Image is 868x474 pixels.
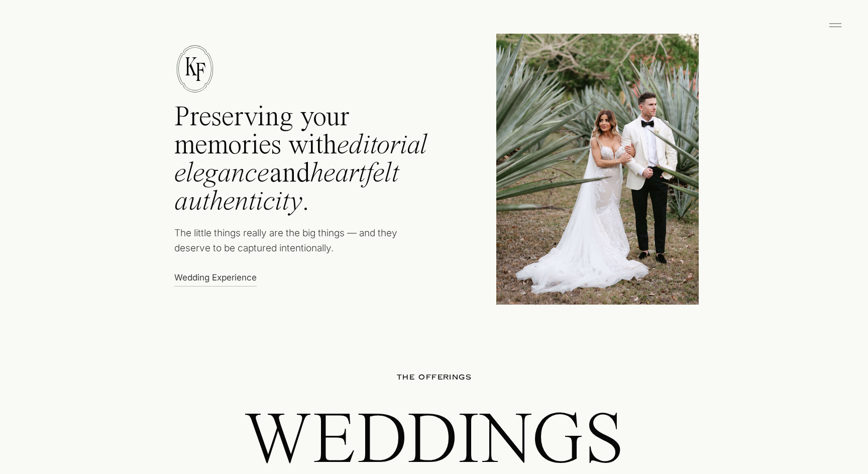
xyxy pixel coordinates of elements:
a: K [177,54,205,79]
i: heartfelt authenticity [174,160,399,216]
a: Wedding Experience [174,271,262,282]
h2: THE offerings [366,372,503,384]
a: F [186,59,214,85]
i: editorial elegance [174,132,427,188]
h2: Preserving your memories with and . [174,104,456,223]
p: Weddings [153,403,715,474]
p: The little things really are the big things — and they deserve to be captured intentionally. [174,226,416,261]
